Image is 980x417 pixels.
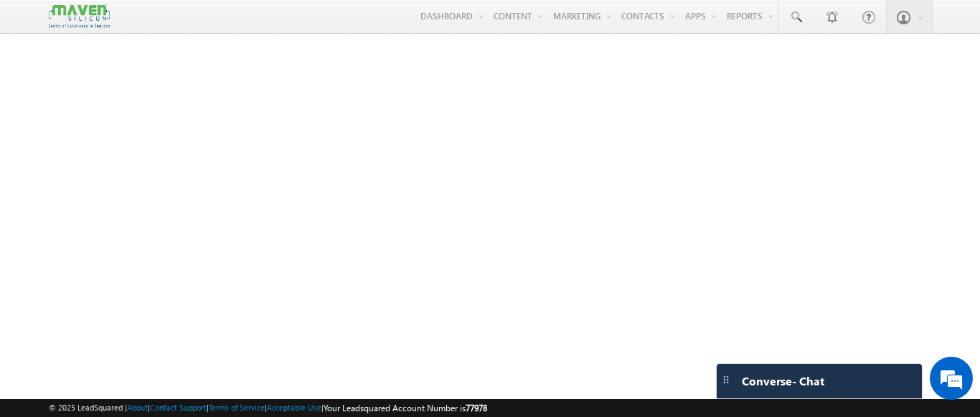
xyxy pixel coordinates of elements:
span: Converse - Chat [742,375,824,388]
span: 77978 [466,403,487,413]
a: About [127,403,148,412]
img: carter-drag [720,374,732,385]
span: Your Leadsquared Account Number is [324,403,487,413]
span: © 2025 LeadSquared | | | | | [49,401,487,415]
a: Contact Support [150,403,207,412]
img: Custom Logo [49,4,109,29]
a: Terms of Service [209,403,265,412]
a: Acceptable Use [267,403,321,412]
